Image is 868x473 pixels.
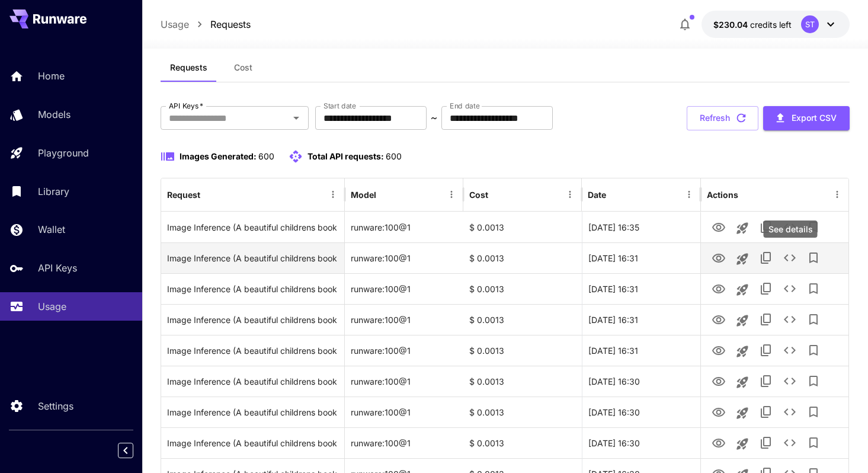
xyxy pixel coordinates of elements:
div: 24 Jul, 2025 16:31 [582,242,700,273]
span: Requests [170,62,207,73]
div: ST [801,15,819,33]
button: View Image [707,338,731,362]
button: See details [778,277,802,301]
div: runware:100@1 [345,242,463,273]
div: $ 0.0013 [463,304,582,335]
div: Model [351,190,376,200]
button: Copy TaskUUID [754,277,778,301]
button: Launch in playground [731,216,754,240]
div: Collapse sidebar [127,440,142,461]
button: View Image [707,307,731,331]
span: $230.04 [713,20,750,30]
button: Sort [489,186,506,203]
button: See details [778,369,802,393]
button: View Image [707,245,731,270]
div: $ 0.0013 [463,212,582,242]
p: Home [38,69,65,83]
div: Click to copy prompt [167,243,339,273]
div: Click to copy prompt [167,212,339,242]
p: Wallet [38,222,65,237]
span: Cost [234,62,252,73]
div: Click to copy prompt [167,274,339,304]
button: Menu [562,186,578,203]
span: credits left [750,20,792,30]
span: 600 [258,151,274,161]
div: $230.038 [713,18,792,31]
button: View Image [707,215,731,239]
button: View Image [707,430,731,455]
button: Sort [607,186,624,203]
div: Actions [707,190,738,200]
label: End date [450,101,479,111]
button: Add to library [802,215,825,239]
div: Click to copy prompt [167,428,339,458]
div: $ 0.0013 [463,273,582,304]
button: Launch in playground [731,247,754,271]
button: Copy TaskUUID [754,215,778,239]
div: Click to copy prompt [167,335,339,366]
div: runware:100@1 [345,427,463,458]
button: Launch in playground [731,432,754,456]
p: Library [38,184,69,199]
button: Collapse sidebar [118,443,133,458]
button: Copy TaskUUID [754,338,778,362]
button: See details [778,215,802,239]
p: Settings [38,399,73,413]
div: 24 Jul, 2025 16:30 [582,397,700,427]
span: Total API requests: [308,151,384,161]
button: Refresh [687,106,758,130]
div: Cost [469,190,488,200]
p: Usage [38,299,66,314]
label: API Keys [169,101,203,111]
div: runware:100@1 [345,335,463,366]
div: Date [588,190,606,200]
div: 24 Jul, 2025 16:31 [582,273,700,304]
button: Menu [829,186,845,203]
div: runware:100@1 [345,212,463,242]
button: Launch in playground [731,309,754,333]
button: Launch in playground [731,401,754,425]
button: Menu [325,186,341,203]
div: runware:100@1 [345,304,463,335]
div: 24 Jul, 2025 16:31 [582,335,700,366]
button: Add to library [802,308,825,331]
button: View Image [707,369,731,393]
button: Sort [377,186,394,203]
button: See details [778,308,802,331]
button: Add to library [802,431,825,455]
button: Copy TaskUUID [754,246,778,270]
div: Click to copy prompt [167,366,339,397]
button: Add to library [802,246,825,270]
div: Request [167,190,200,200]
div: $ 0.0013 [463,242,582,273]
button: Copy TaskUUID [754,369,778,393]
p: Playground [38,146,89,160]
div: Click to copy prompt [167,397,339,427]
button: Sort [201,186,218,203]
button: Copy TaskUUID [754,431,778,455]
div: 24 Jul, 2025 16:30 [582,366,700,397]
nav: breadcrumb [161,17,251,31]
a: Requests [210,17,251,31]
button: Launch in playground [731,278,754,302]
button: Menu [681,186,697,203]
button: Add to library [802,277,825,301]
button: Add to library [802,369,825,393]
div: 24 Jul, 2025 16:35 [582,212,700,242]
button: $230.038ST [702,11,850,38]
div: runware:100@1 [345,397,463,427]
label: Start date [324,101,356,111]
a: Usage [161,17,189,31]
div: Click to copy prompt [167,305,339,335]
button: Menu [443,186,460,203]
span: Images Generated: [180,151,257,161]
div: runware:100@1 [345,273,463,304]
p: API Keys [38,261,77,275]
div: $ 0.0013 [463,335,582,366]
button: View Image [707,400,731,424]
button: Add to library [802,338,825,362]
button: Launch in playground [731,340,754,363]
p: Models [38,107,71,122]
